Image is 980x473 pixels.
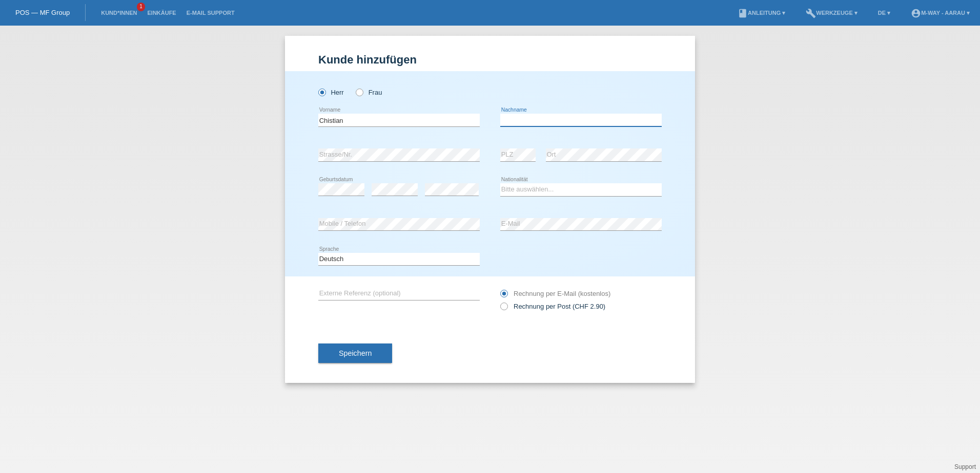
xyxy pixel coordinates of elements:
label: Herr [318,89,344,96]
button: Speichern [318,343,392,363]
a: Support [954,463,976,470]
input: Rechnung per E-Mail (kostenlos) [500,290,507,303]
label: Rechnung per E-Mail (kostenlos) [500,290,610,297]
label: Rechnung per Post (CHF 2.90) [500,303,605,310]
h1: Kunde hinzufügen [318,53,662,66]
a: buildWerkzeuge ▾ [801,10,863,16]
a: POS — MF Group [15,9,70,16]
span: 1 [137,3,145,11]
i: book [738,8,748,18]
a: DE ▾ [873,10,895,16]
a: Einkäufe [142,10,181,16]
a: E-Mail Support [181,10,240,16]
input: Herr [318,89,325,95]
input: Frau [356,89,362,95]
label: Frau [356,89,382,96]
a: bookAnleitung ▾ [732,10,790,16]
a: account_circlem-way - Aarau ▾ [906,10,975,16]
input: Rechnung per Post (CHF 2.90) [500,303,507,315]
i: build [806,8,816,18]
span: Speichern [339,349,372,357]
i: account_circle [911,8,921,18]
a: Kund*innen [96,10,142,16]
